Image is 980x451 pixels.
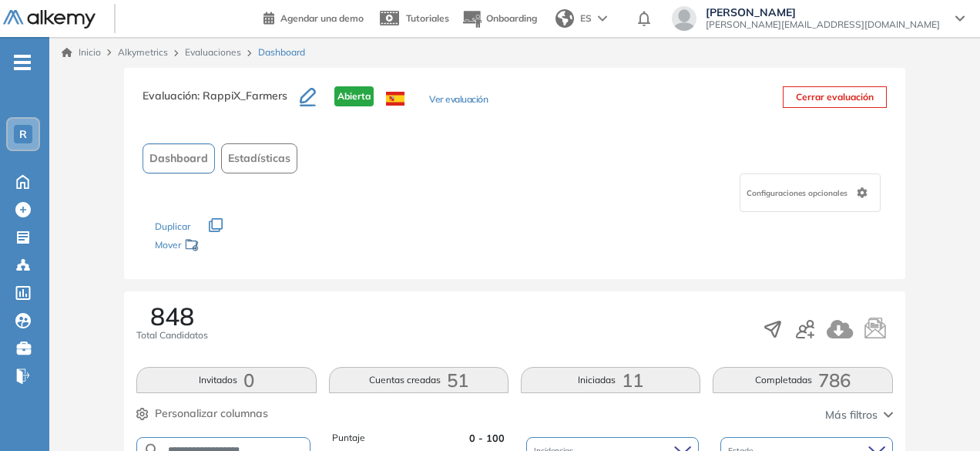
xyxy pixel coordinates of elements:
img: arrow [598,15,607,22]
img: ESP [386,92,404,106]
span: 848 [150,304,194,328]
button: Más filtros [825,407,893,423]
button: Dashboard [143,143,215,173]
button: Invitados0 [136,367,316,393]
i: - [14,61,31,64]
span: Estadísticas [228,150,290,167]
span: Tutoriales [406,12,449,24]
span: Más filtros [825,407,878,423]
span: Onboarding [486,12,537,24]
img: Logo [3,10,96,29]
span: Dashboard [149,150,208,167]
span: Alkymetrics [118,46,168,58]
span: Abierta [334,86,374,106]
span: Dashboard [258,45,305,59]
a: Agendar una demo [263,8,364,26]
div: Configuraciones opcionales [740,173,881,212]
span: ES [580,12,592,25]
span: [PERSON_NAME] [706,6,940,19]
button: Completadas786 [713,367,892,393]
button: Cerrar evaluación [783,86,887,108]
span: 0 - 100 [469,431,505,446]
button: Cuentas creadas51 [329,367,508,393]
a: Inicio [62,45,101,59]
div: Mover [155,232,309,261]
button: Ver evaluación [429,93,488,109]
span: Total Candidatos [136,328,208,342]
button: Personalizar columnas [136,406,268,422]
span: Configuraciones opcionales [747,187,851,199]
span: Personalizar columnas [155,406,268,422]
span: Duplicar [155,220,190,232]
button: Iniciadas11 [521,367,700,393]
a: Evaluaciones [185,46,241,58]
h3: Evaluación [143,86,300,119]
span: Agendar una demo [280,12,364,24]
button: Onboarding [461,2,537,35]
span: : RappiX_Farmers [197,89,287,103]
span: R [19,128,27,140]
button: Estadísticas [221,143,297,173]
span: Puntaje [332,431,365,446]
span: [PERSON_NAME][EMAIL_ADDRESS][DOMAIN_NAME] [706,19,940,31]
img: world [555,9,574,28]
